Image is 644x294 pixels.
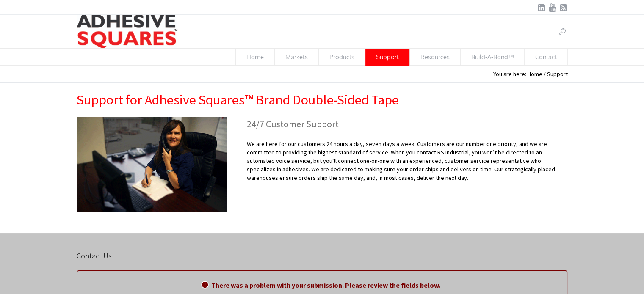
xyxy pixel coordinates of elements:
a: RSSFeed [559,3,568,12]
span: Contact [525,49,567,65]
a: Home [528,70,542,78]
h3: Contact Us [77,250,567,262]
span: Products [319,49,365,65]
a: Build-A-Bond™ [461,49,525,66]
span: Resources [410,49,460,65]
span: You are here: [493,70,526,78]
img: Adhesive Squares™ [77,15,178,48]
span: / [544,70,546,78]
span: Home [236,49,274,65]
a: Support [365,49,410,66]
h2: There was a problem with your submission. Please review the fields below. [77,278,567,292]
a: YouTube [548,3,557,12]
span: Markets [275,49,318,65]
h1: Support for Adhesive Squares™ Brand Double-Sided Tape [77,91,568,108]
h2: 24/7 Customer Support [247,117,567,131]
a: Home [235,49,275,66]
a: LinkedIn [537,3,546,12]
img: Kelly-CS.png [77,117,227,212]
p: We are here for our customers 24 hours a day, seven days a week. Customers are our number one pri... [247,140,567,190]
span: Support [365,49,409,65]
span: Support [547,70,568,78]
